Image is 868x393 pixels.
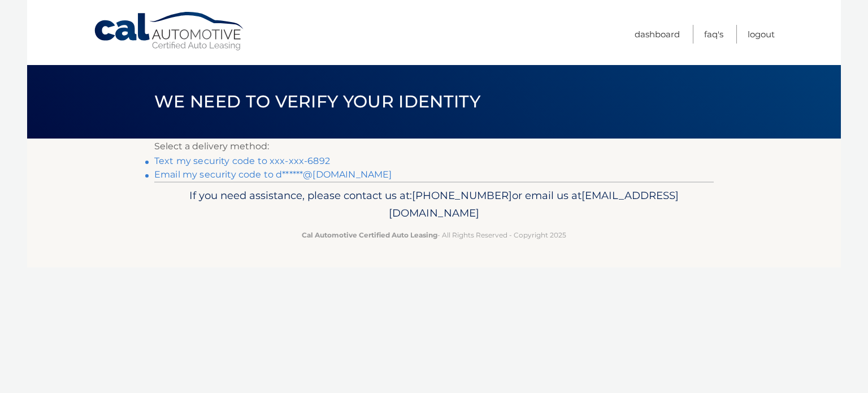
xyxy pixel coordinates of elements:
p: Select a delivery method: [154,139,714,154]
span: We need to verify your identity [154,91,480,112]
a: Dashboard [635,25,680,44]
a: Email my security code to d******@[DOMAIN_NAME] [154,169,392,180]
a: Text my security code to xxx-xxx-6892 [154,156,330,166]
a: Logout [748,25,775,44]
p: - All Rights Reserved - Copyright 2025 [162,229,706,241]
a: FAQ's [704,25,723,44]
a: Cal Automotive [93,11,246,51]
strong: Cal Automotive Certified Auto Leasing [302,231,437,239]
span: [PHONE_NUMBER] [412,189,512,202]
p: If you need assistance, please contact us at: or email us at [162,187,706,223]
